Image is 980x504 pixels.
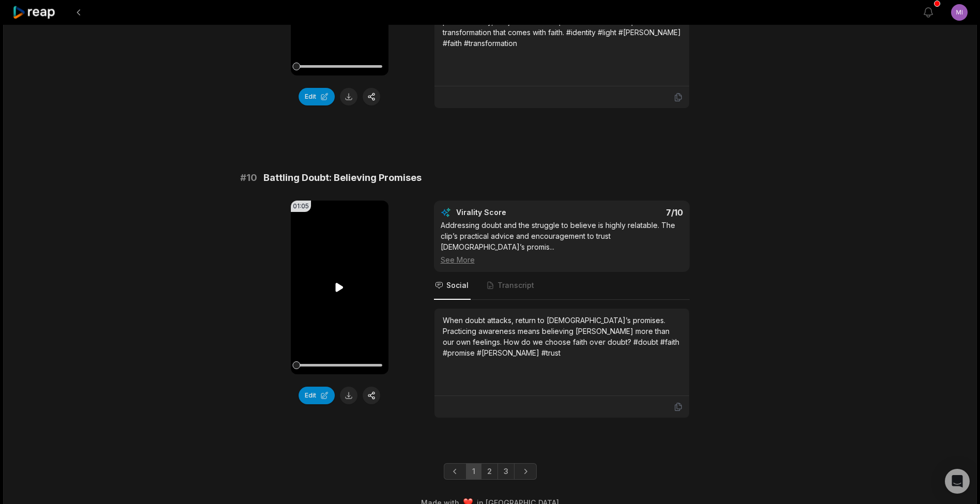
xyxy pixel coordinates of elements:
[263,171,422,185] span: Battling Doubt: Believing Promises
[441,220,683,265] div: Addressing doubt and the struggle to believe is highly relatable. The clip’s practical advice and...
[443,5,681,49] div: Followers of [DEMOGRAPHIC_DATA] are the light of the world—a present reality, not just a future h...
[446,280,469,291] span: Social
[299,88,335,105] button: Edit
[441,254,683,265] div: See More
[481,463,498,480] a: Page 2
[444,463,466,480] a: Previous page
[456,207,567,218] div: Virality Score
[240,171,257,185] span: # 10
[434,272,690,300] nav: Tabs
[572,207,683,218] div: 7 /10
[514,463,537,480] a: Next page
[444,463,537,480] ul: Pagination
[443,315,681,358] div: When doubt attacks, return to [DEMOGRAPHIC_DATA]’s promises. Practicing awareness means believing...
[497,463,515,480] a: Page 3
[299,387,335,404] button: Edit
[497,280,534,291] span: Transcript
[291,201,388,374] video: Your browser does not support mp4 format.
[466,463,481,480] a: Page 1 is your current page
[945,469,970,494] div: Open Intercom Messenger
